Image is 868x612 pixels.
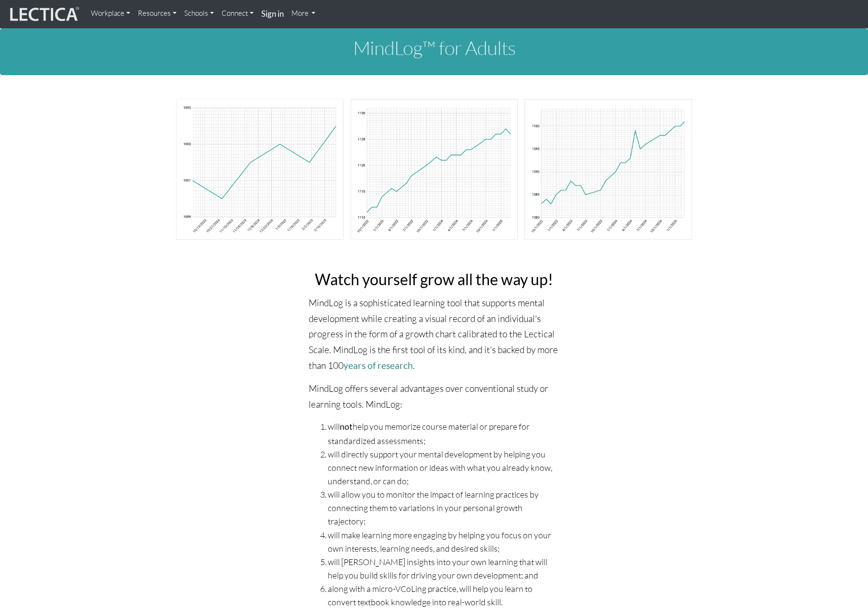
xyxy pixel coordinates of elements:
[180,4,218,23] a: Schools
[328,582,560,609] li: along with a micro-VCoLing practice, will help you learn to convert textbook knowledge into real-...
[87,4,134,23] a: Workplace
[309,271,560,288] h2: Watch yourself grow all the way up!
[134,4,180,23] a: Resources
[344,360,413,371] a: years of research
[168,37,700,58] h1: MindLog™ for Adults
[309,381,560,412] p: MindLog offers several advantages over conventional study or learning tools. MindLog:
[218,4,257,23] a: Connect
[328,420,560,447] li: will help you memorize course material or prepare for standardized assessments;
[328,555,560,582] li: will [PERSON_NAME] insights into your own learning that will help you build skills for driving yo...
[328,488,560,528] li: will allow you to monitor the impact of learning practices by connecting them to variations in yo...
[261,9,284,19] strong: Sign in
[176,98,692,240] img: mindlog-chart-banner-adult.png
[328,528,560,555] li: will make learning more engaging by helping you focus on your own interests, learning needs, and ...
[340,422,353,432] strong: not
[8,5,79,23] img: lecticalive
[328,447,560,488] li: will directly support your mental development by helping you connect new information or ideas wit...
[257,4,288,24] a: Sign in
[288,4,320,23] a: More
[309,295,560,373] p: MindLog is a sophisticated learning tool that supports mental development while creating a visual...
